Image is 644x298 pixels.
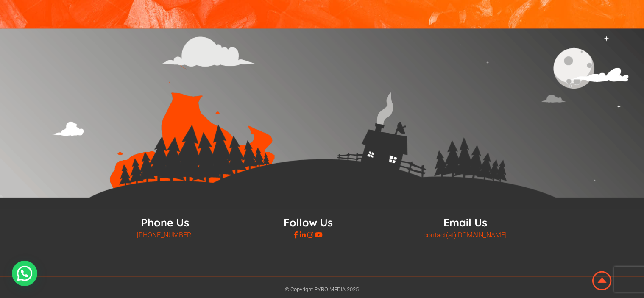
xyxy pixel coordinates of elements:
a: [PHONE_NUMBER] [137,231,193,239]
p: Email Us [424,216,507,229]
p: © Copyright PYRO MEDIA 2025 [47,286,598,292]
img: Animation Studio South Africa [591,270,613,292]
p: Phone Us [137,216,193,229]
a: contact(at)[DOMAIN_NAME] [424,231,507,239]
p: Follow Us [284,216,333,229]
